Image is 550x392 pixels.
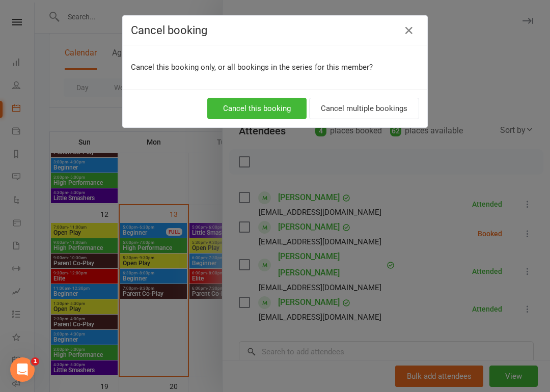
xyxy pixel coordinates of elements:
[207,98,307,119] button: Cancel this booking
[10,357,35,382] iframe: Intercom live chat
[131,24,419,37] h4: Cancel booking
[401,22,417,39] button: Close
[309,98,419,119] button: Cancel multiple bookings
[31,357,39,366] span: 1
[131,61,419,73] p: Cancel this booking only, or all bookings in the series for this member?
